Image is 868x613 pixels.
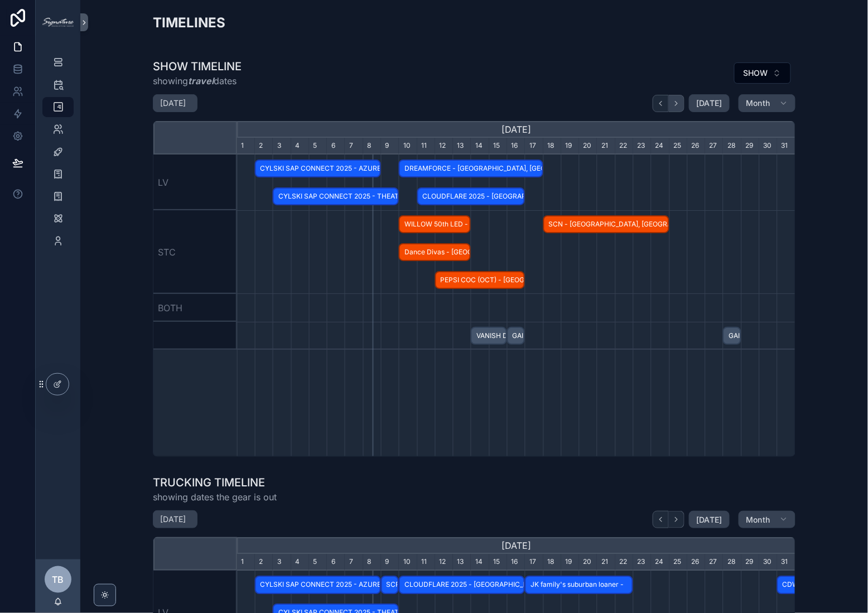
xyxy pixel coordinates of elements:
div: PEPSI COC (OCT) - Greenwich, CT - CONFIRMED [435,271,525,289]
div: 6 [327,138,345,155]
div: 2 [255,138,273,155]
div: SCN - Atlanta, GA - CONFIRMED [543,215,669,234]
div: CYLSKI SAP CONNECT 2025 - AZURE BALLROOM - Las Vegas, NV - CONFIRMED [255,160,381,178]
span: CYLSKI SAP CONNECT 2025 - AZURE BALLROOM - [GEOGRAPHIC_DATA], [GEOGRAPHIC_DATA] - CONFIRMED [256,576,380,594]
div: 9 [381,138,399,155]
div: 31 [777,554,795,571]
div: 19 [561,554,579,571]
div: 21 [597,554,615,571]
div: 4 [291,138,309,155]
span: Month [746,515,770,525]
div: 16 [507,138,525,155]
div: 10 [399,554,417,571]
span: [DATE] [696,515,722,525]
div: 1 [237,138,255,155]
div: [DATE] [237,537,795,554]
div: CLOUDFLARE 2025 - Las Vegas, NV - CONFIRMED [417,187,525,206]
span: GAIN pre-record podcast - CONFIRMED [508,327,524,345]
div: 26 [687,554,705,571]
h2: [DATE] [160,514,186,525]
em: travel [188,75,214,86]
div: 25 [669,138,687,155]
div: 30 [759,138,777,155]
div: [DATE] [237,121,795,138]
span: WILLOW 50th LED - [GEOGRAPHIC_DATA], [GEOGRAPHIC_DATA] - CONFIRMED [400,215,470,234]
button: Month [739,511,795,529]
div: 13 [453,554,471,571]
div: JK family's suburban loaner - [525,576,633,594]
div: 28 [723,138,741,155]
div: 22 [615,138,633,155]
span: JK family's suburban loaner - [526,576,632,594]
div: 27 [705,554,723,571]
div: CYLSKI SAP CONNECT 2025 - THEATER - Las Vegas, NV - CONFIRMED [273,187,399,206]
div: 3 [273,138,291,155]
span: GAIN Virtual - [GEOGRAPHIC_DATA][PERSON_NAME], [GEOGRAPHIC_DATA] - CONFIRMED [724,327,740,345]
div: VANISH DEMO - Saint Charles, IL - HOLD [471,327,507,345]
div: CLOUDFLARE 2025 - Las Vegas, NV - CONFIRMED [399,576,525,594]
div: 23 [633,554,651,571]
div: 14 [471,138,489,155]
span: CYLSKI SAP CONNECT 2025 - AZURE BALLROOM - [GEOGRAPHIC_DATA], [GEOGRAPHIC_DATA] - CONFIRMED [256,160,380,178]
span: showing dates [153,74,242,88]
div: 4 [291,554,309,571]
div: 19 [561,138,579,155]
span: PEPSI COC (OCT) - [GEOGRAPHIC_DATA], [GEOGRAPHIC_DATA] - CONFIRMED [436,271,524,289]
div: 18 [543,138,561,155]
div: 2 [255,554,273,571]
span: CLOUDFLARE 2025 - [GEOGRAPHIC_DATA], [GEOGRAPHIC_DATA] - CONFIRMED [418,187,524,206]
div: 27 [705,138,723,155]
div: GAIN Virtual - St Charles, IL - CONFIRMED [723,327,741,345]
div: 20 [579,554,597,571]
span: CYLSKI SAP CONNECT 2025 - THEATER - [GEOGRAPHIC_DATA], [GEOGRAPHIC_DATA] - CONFIRMED [274,187,398,206]
div: 13 [453,138,471,155]
div: Dance Divas - Chicago, IL - CONFIRMED [399,243,471,262]
div: 29 [741,138,759,155]
div: 1 [237,554,255,571]
div: 18 [543,554,561,571]
div: 21 [597,138,615,155]
div: 5 [309,138,327,155]
div: 17 [525,138,543,155]
div: DREAMFORCE - San Francisco, CA - CONFIRMED [399,160,543,178]
div: 22 [615,554,633,571]
div: 14 [471,554,489,571]
div: 30 [759,554,777,571]
div: GAIN pre-record podcast - CONFIRMED [507,327,525,345]
span: Dance Divas - [GEOGRAPHIC_DATA], [GEOGRAPHIC_DATA] - CONFIRMED [400,243,470,262]
div: 29 [741,554,759,571]
div: 26 [687,138,705,155]
div: 11 [417,138,435,155]
div: 23 [633,138,651,155]
span: [DATE] [696,98,722,108]
button: Select Button [734,62,791,84]
span: Month [746,98,770,108]
div: 17 [525,554,543,571]
div: LV [153,155,237,210]
div: 8 [363,554,381,571]
img: App logo [42,18,74,27]
h2: TIMELINES [153,13,225,32]
h1: SHOW TIMELINE [153,59,242,74]
h2: [DATE] [160,98,186,109]
span: showing dates the gear is out [153,490,277,504]
span: VANISH DEMO - Saint [PERSON_NAME], [GEOGRAPHIC_DATA] - HOLD [472,327,506,345]
div: 8 [363,138,381,155]
div: 7 [345,138,363,155]
div: 24 [651,138,669,155]
span: SHOW [744,67,768,79]
button: Month [739,94,795,112]
div: 31 [777,138,795,155]
div: STC [153,210,237,294]
div: 16 [507,554,525,571]
button: [DATE] [689,94,730,112]
span: SCN - [GEOGRAPHIC_DATA], [GEOGRAPHIC_DATA] - CONFIRMED [544,215,668,234]
button: [DATE] [689,511,730,529]
div: 24 [651,554,669,571]
div: BOTH [153,294,237,322]
div: 15 [489,138,507,155]
div: 9 [381,554,399,571]
div: 12 [435,138,453,155]
span: DREAMFORCE - [GEOGRAPHIC_DATA], [GEOGRAPHIC_DATA] - CONFIRMED [400,160,542,178]
div: 6 [327,554,345,571]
